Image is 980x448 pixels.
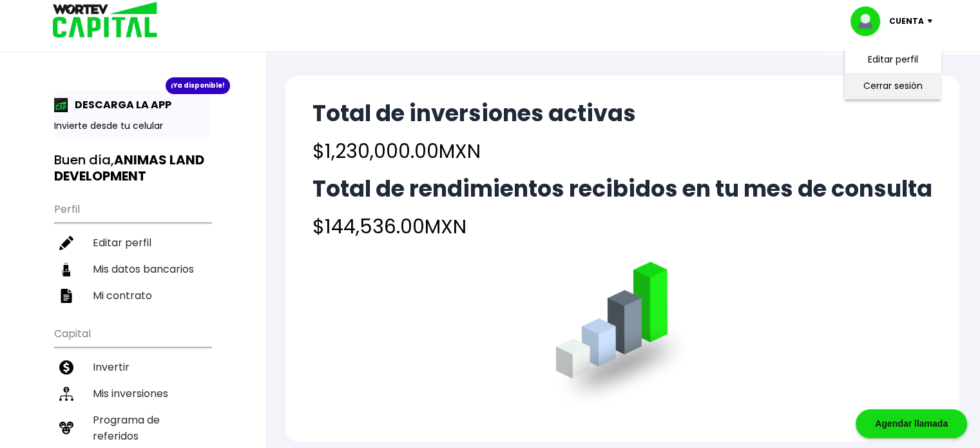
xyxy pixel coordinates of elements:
a: Invertir [54,354,211,380]
img: app-icon [54,98,68,112]
h3: Buen día, [54,152,211,184]
img: datos-icon.10cf9172.svg [59,262,73,277]
div: ¡Ya disponible! [166,77,230,94]
img: grafica.516fef24.png [550,262,696,408]
a: Mis datos bancarios [54,256,211,282]
img: icon-down [924,19,941,23]
img: inversiones-icon.6695dc30.svg [59,387,73,401]
img: recomiendanos-icon.9b8e9327.svg [59,421,73,435]
p: Invierte desde tu celular [54,119,211,133]
img: editar-icon.952d3147.svg [59,236,73,250]
img: invertir-icon.b3b967d7.svg [59,360,73,375]
a: Mi contrato [54,282,211,309]
div: Agendar llamada [856,409,967,438]
h4: $1,230,000.00 MXN [312,137,636,166]
h4: $144,536.00 MXN [312,212,932,241]
h2: Total de inversiones activas [312,101,636,126]
p: Cuenta [889,12,924,31]
img: profile-image [850,6,889,36]
a: Editar perfil [54,229,211,256]
ul: Perfil [54,195,211,309]
li: Cerrar sesión [841,73,945,99]
a: Mis inversiones [54,380,211,407]
h2: Total de rendimientos recibidos en tu mes de consulta [312,176,932,202]
img: contrato-icon.f2db500c.svg [59,289,73,303]
b: ANIMAS LAND DEVELOPMENT [54,151,204,185]
p: DESCARGA LA APP [68,97,171,113]
a: Editar perfil [868,53,918,66]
